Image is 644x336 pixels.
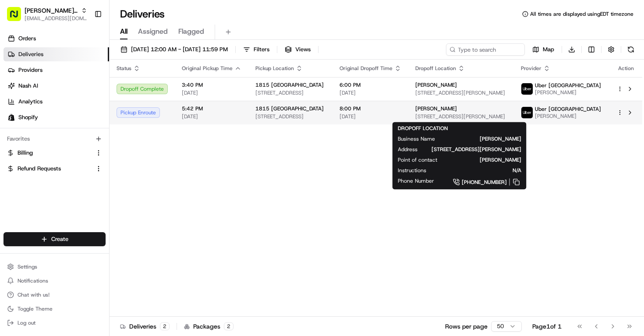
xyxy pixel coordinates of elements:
span: Shopify [18,113,38,121]
a: Providers [4,63,109,77]
span: [PERSON_NAME] [451,156,521,163]
span: Address [398,146,418,153]
span: [DATE] [340,89,401,96]
span: 5:42 PM [182,105,241,112]
span: Log out [18,319,35,326]
img: uber-new-logo.jpeg [521,83,533,95]
span: Map [543,46,554,53]
span: Refund Requests [18,165,61,173]
span: [DATE] [78,159,96,166]
span: Views [295,46,311,53]
div: 📗 [9,197,16,204]
button: Refresh [625,43,637,56]
span: Pylon [87,217,106,224]
span: Toggle Theme [18,305,53,312]
span: Knowledge Base [18,196,67,205]
div: Favorites [4,132,106,146]
a: Deliveries [4,47,109,61]
span: [DATE] [182,113,241,120]
span: [STREET_ADDRESS][PERSON_NAME] [415,89,507,96]
span: [DATE] [78,136,96,143]
a: Analytics [4,95,109,109]
span: [STREET_ADDRESS] [255,113,326,120]
img: uber-new-logo.jpeg [521,107,533,118]
span: Dropoff Location [415,65,456,72]
span: [STREET_ADDRESS][PERSON_NAME] [415,113,507,120]
span: Status [117,65,131,72]
button: Create [4,232,106,246]
img: 1736555255976-a54dd68f-1ca7-489b-9aae-adbdc363a1c4 [18,136,25,143]
span: Business Name [398,135,435,142]
div: Action [617,65,635,72]
span: All times are displayed using EDT timezone [530,11,633,18]
a: [PHONE_NUMBER] [448,177,521,187]
span: 1815 [GEOGRAPHIC_DATA] [255,81,324,88]
div: 2 [224,322,234,330]
span: All [120,26,127,37]
span: [EMAIL_ADDRESS][DOMAIN_NAME] [25,15,87,22]
span: Chat with us! [18,291,50,298]
button: Settings [4,261,106,273]
span: • [73,136,76,143]
span: Uber [GEOGRAPHIC_DATA] [535,106,601,113]
span: Uber [GEOGRAPHIC_DATA] [535,82,601,89]
span: DROPOFF LOCATION [398,125,448,132]
span: Create [51,235,68,243]
span: Notifications [18,277,48,284]
span: Assigned [138,26,168,37]
img: 1736555255976-a54dd68f-1ca7-489b-9aae-adbdc363a1c4 [18,160,25,167]
div: 💻 [74,197,81,204]
span: 6:00 PM [340,81,401,88]
button: [PERSON_NAME] MTL[EMAIL_ADDRESS][DOMAIN_NAME] [4,4,91,25]
button: See all [136,112,159,123]
span: [DATE] [340,113,401,120]
span: Providers [18,66,42,74]
button: Notifications [4,275,106,287]
a: 📗Knowledge Base [5,192,71,208]
h1: Deliveries [120,7,165,21]
button: Refund Requests [4,162,106,176]
span: API Documentation [83,196,141,205]
a: Orders [4,32,109,46]
a: Shopify [4,110,109,124]
span: [STREET_ADDRESS][PERSON_NAME] [432,146,521,153]
a: Billing [7,149,92,157]
div: Start new chat [39,84,144,92]
div: Page 1 of 1 [532,322,562,331]
div: Packages [184,322,234,331]
button: Start new chat [149,86,159,97]
img: 9188753566659_6852d8bf1fb38e338040_72.png [18,84,34,99]
span: Phone Number [398,177,434,184]
span: [DATE] 12:00 AM - [DATE] 11:59 PM [131,46,228,53]
span: Orders [18,35,36,42]
span: Settings [18,263,37,270]
p: Welcome 👋 [9,35,159,49]
span: Flagged [178,26,204,37]
div: We're available if you need us! [39,92,120,99]
input: Type to search [446,43,525,56]
span: • [73,159,76,166]
button: Views [281,43,315,56]
span: Filters [254,46,269,53]
span: Original Pickup Time [182,65,233,72]
button: Log out [4,317,106,329]
p: Rows per page [445,322,488,331]
div: Past conversations [9,114,56,121]
button: Filters [239,43,273,56]
img: Masood Aslam [9,151,23,165]
span: 3:40 PM [182,81,241,88]
span: Billing [18,149,33,157]
span: [PERSON_NAME] [27,136,71,143]
img: Shopify logo [8,114,15,121]
button: [PERSON_NAME] MTL [25,6,78,15]
span: Analytics [18,98,42,106]
button: Chat with us! [4,289,106,301]
div: Deliveries [120,322,170,331]
button: Toggle Theme [4,303,106,315]
span: Nash AI [18,82,38,90]
a: Refund Requests [7,165,92,173]
img: Nash [9,9,26,26]
div: 2 [160,322,170,330]
span: [STREET_ADDRESS] [255,89,326,96]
